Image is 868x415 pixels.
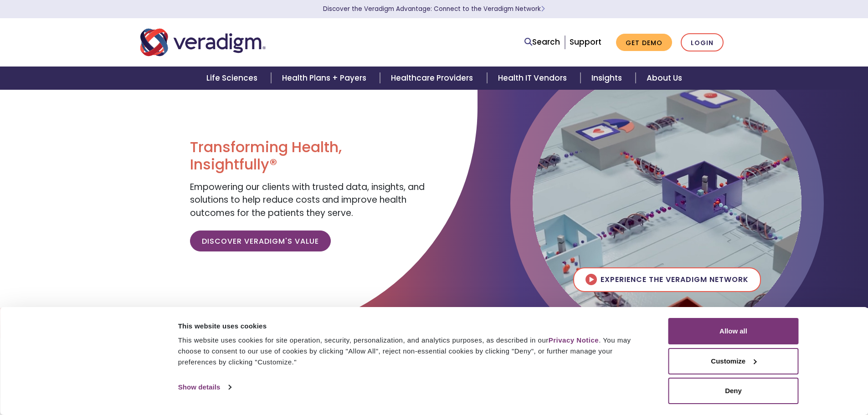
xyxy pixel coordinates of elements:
a: Life Sciences [195,67,271,90]
h1: Transforming Health, Insightfully® [190,138,427,174]
a: Privacy Notice [549,336,599,344]
span: Empowering our clients with trusted data, insights, and solutions to help reduce costs and improv... [190,181,425,219]
a: Login [681,33,724,52]
button: Customize [668,348,799,374]
a: About Us [636,67,693,90]
a: Health Plans + Payers [271,67,380,90]
a: Get Demo [616,34,672,51]
div: This website uses cookies for site operation, security, personalization, and analytics purposes, ... [178,335,648,368]
a: Show details [178,380,231,394]
span: Learn More [541,5,545,13]
img: Veradigm logo [140,27,266,57]
a: Search [524,36,560,48]
a: Support [570,36,601,47]
div: This website uses cookies [178,321,648,332]
a: Insights [580,67,636,90]
a: Discover the Veradigm Advantage: Connect to the Veradigm NetworkLearn More [323,5,545,13]
a: Health IT Vendors [487,67,580,90]
button: Deny [668,378,799,404]
button: Allow all [668,318,799,344]
a: Healthcare Providers [380,67,487,90]
a: Discover Veradigm's Value [190,231,331,251]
